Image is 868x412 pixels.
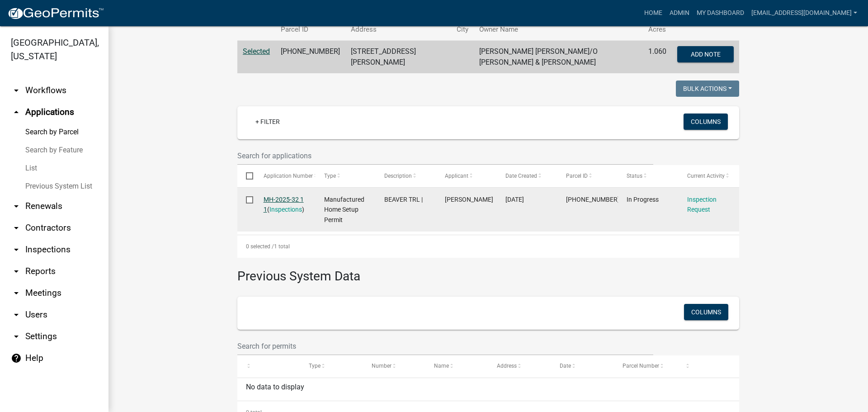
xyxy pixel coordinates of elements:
[324,196,364,224] span: Manufactured Home Setup Permit
[690,51,720,58] span: Add Note
[255,165,315,187] datatable-header-cell: Application Number
[497,165,557,187] datatable-header-cell: Date Created
[687,173,725,179] span: Current Activity
[434,363,449,369] span: Name
[11,201,22,212] i: arrow_drop_down
[243,47,270,56] a: Selected
[11,353,22,364] i: help
[300,355,363,377] datatable-header-cell: Type
[676,81,739,97] button: Bulk Actions
[566,173,588,179] span: Parcel ID
[693,5,748,22] a: My Dashboard
[11,107,22,118] i: arrow_drop_up
[687,196,717,213] a: Inspection Request
[11,223,22,233] i: arrow_drop_down
[666,5,693,22] a: Admin
[560,363,571,369] span: Date
[246,243,274,250] span: 0 selected /
[618,165,679,187] datatable-header-cell: Status
[474,41,643,74] td: [PERSON_NAME] [PERSON_NAME]/O [PERSON_NAME] & [PERSON_NAME]
[11,309,22,320] i: arrow_drop_down
[551,355,614,377] datatable-header-cell: Date
[237,337,653,355] input: Search for permits
[445,173,468,179] span: Applicant
[237,235,739,258] div: 1 total
[623,363,659,369] span: Parcel Number
[275,41,345,74] td: [PHONE_NUMBER]
[505,173,537,179] span: Date Created
[11,85,22,96] i: arrow_drop_down
[451,19,474,40] th: City
[275,19,345,40] th: Parcel ID
[11,244,22,255] i: arrow_drop_down
[237,147,653,165] input: Search for applications
[384,173,412,179] span: Description
[264,173,313,179] span: Application Number
[345,41,451,74] td: [STREET_ADDRESS][PERSON_NAME]
[315,165,376,187] datatable-header-cell: Type
[264,194,307,215] div: ( )
[677,46,734,62] button: Add Note
[488,355,551,377] datatable-header-cell: Address
[309,363,321,369] span: Type
[436,165,497,187] datatable-header-cell: Applicant
[363,355,426,377] datatable-header-cell: Number
[641,5,666,22] a: Home
[248,114,287,130] a: + Filter
[237,165,255,187] datatable-header-cell: Select
[566,196,619,203] span: 089-00-00-199
[376,165,436,187] datatable-header-cell: Description
[269,206,302,213] a: Inspections
[474,19,643,40] th: Owner Name
[557,165,618,187] datatable-header-cell: Parcel ID
[679,165,739,187] datatable-header-cell: Current Activity
[237,378,739,401] div: No data to display
[627,173,642,179] span: Status
[264,196,304,213] a: MH-2025-32 1 1
[748,5,861,22] a: [EMAIL_ADDRESS][DOMAIN_NAME]
[324,173,336,179] span: Type
[11,288,22,298] i: arrow_drop_down
[11,266,22,277] i: arrow_drop_down
[684,304,728,320] button: Columns
[372,363,392,369] span: Number
[643,41,672,74] td: 1.060
[684,114,728,130] button: Columns
[384,196,423,203] span: BEAVER TRL |
[497,363,517,369] span: Address
[445,196,493,203] span: Rhett Burns
[505,196,524,203] span: 05/13/2025
[11,331,22,342] i: arrow_drop_down
[614,355,677,377] datatable-header-cell: Parcel Number
[627,196,659,203] span: In Progress
[425,355,488,377] datatable-header-cell: Name
[345,19,451,40] th: Address
[643,19,672,40] th: Acres
[237,258,739,286] h3: Previous System Data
